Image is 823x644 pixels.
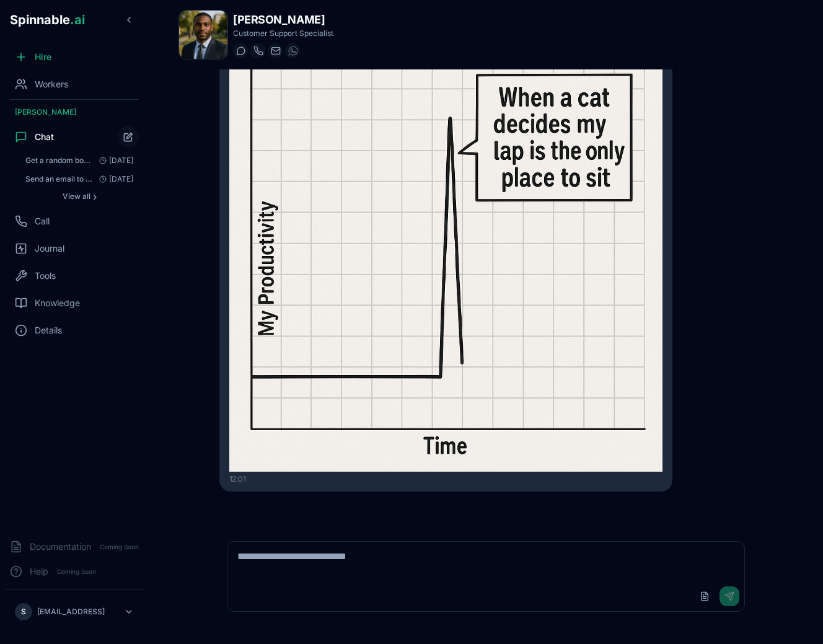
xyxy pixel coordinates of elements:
[229,38,663,472] img: Graph Meme
[70,12,85,27] span: .ai
[10,12,85,27] span: Spinnable
[233,11,333,29] h1: [PERSON_NAME]
[30,540,91,553] span: Documentation
[37,607,105,617] p: [EMAIL_ADDRESS]
[20,170,139,188] button: Open conversation: Send an email to gil@spinnable.ai with the subject "A Joke Just for You!" and ...
[233,43,248,58] button: Start a chat with Anton Muller
[229,474,663,484] div: 12:01
[35,51,51,63] span: Hire
[35,297,80,309] span: Knowledge
[35,324,62,337] span: Details
[35,242,64,255] span: Journal
[250,43,265,58] button: Start a call with Anton Muller
[35,270,56,282] span: Tools
[63,192,90,201] span: View all
[285,43,300,58] button: WhatsApp
[20,152,139,169] button: Open conversation: Get a random booking that is already over, something from like a month ago
[5,102,144,122] div: [PERSON_NAME]
[35,78,68,90] span: Workers
[94,174,133,184] span: [DATE]
[233,29,333,38] p: Customer Support Specialist
[30,565,48,578] span: Help
[94,156,133,165] span: [DATE]
[35,131,54,143] span: Chat
[21,607,26,617] span: S
[53,566,100,578] span: Coming Soon
[93,192,97,201] span: ›
[288,46,298,56] img: WhatsApp
[35,215,50,227] span: Call
[25,156,94,165] span: Get a random booking that is already over, something from like a month ago: Could you please prov...
[179,11,227,59] img: Anton Muller
[96,541,143,553] span: Coming Soon
[20,189,139,204] button: Show all conversations
[268,43,283,58] button: Send email to anton.muller@getspinnable.ai
[25,174,94,184] span: Send an email to gil@spinnable.ai with the subject "A Joke Just for You!" and include a funny, cl...
[118,126,139,148] button: Start new chat
[10,599,139,624] button: S[EMAIL_ADDRESS]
